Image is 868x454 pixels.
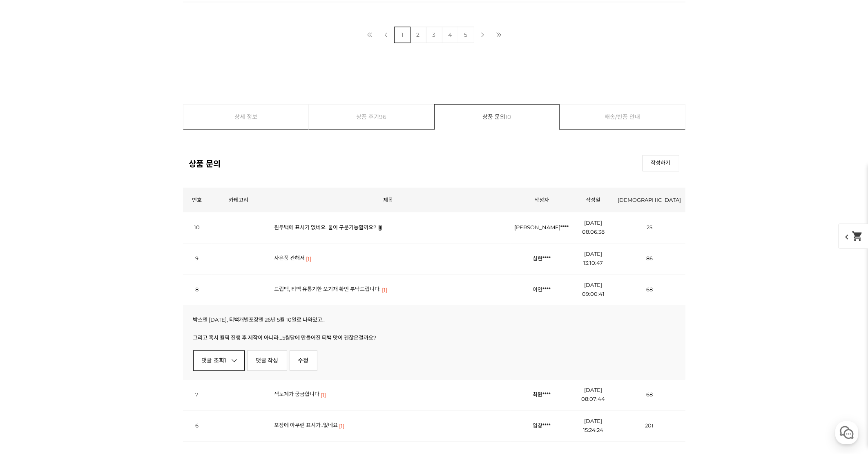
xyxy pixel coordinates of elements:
a: 설정 [105,259,157,280]
img: 파일첨부 [378,225,382,230]
td: 86 [614,243,685,274]
span: [1] [321,390,326,399]
a: 색도계가 궁금합니다 [274,391,320,397]
mat-icon: shopping_cart [852,230,863,242]
td: [DATE] 08:06:38 [573,212,614,243]
th: [DEMOGRAPHIC_DATA] [614,188,685,212]
a: 1 [394,27,411,43]
a: 배송/반품 안내 [560,105,685,129]
span: [1] [339,421,345,430]
td: [DATE] 13:10:47 [573,243,614,274]
td: [DATE] 08:07:44 [573,379,614,410]
a: 4 [442,27,458,43]
td: 68 [614,274,685,305]
p: 박스엔 [DATE], 티백개별포장엔 26년 5월 10일로 나와있고.. [193,315,675,324]
a: 댓글 조회1 [193,350,245,371]
a: 드립백, 티백 유통기한 오기재 확인 부탁드립니다. [274,286,381,292]
a: 상세 정보 [183,105,309,129]
span: 설정 [126,271,136,278]
a: 대화 [54,259,105,280]
td: [DATE] 09:00:41 [573,274,614,305]
td: 6 [183,410,212,441]
th: 작성자 [511,188,573,212]
a: 원두백에 표시가 없네요. 둘이 구분가능할까요? [274,224,377,230]
span: [1] [382,285,388,294]
td: 10 [183,212,212,243]
th: 제목 [266,188,511,212]
span: 홈 [26,271,31,278]
a: 이전 페이지 [378,27,394,43]
th: 작성일 [573,188,614,212]
a: 2 [410,27,426,43]
a: 다음 페이지 [474,27,491,43]
td: 7 [183,379,212,410]
a: 상품 문의10 [435,105,560,129]
a: 첫 페이지 [361,27,378,43]
td: 25 [614,212,685,243]
a: 상품 후기96 [309,105,434,129]
p: 그리고 혹시 월픽 진행 후 제작이 아니라...5월달에 만들어진 티백 맛이 괜찮은걸까요? [193,333,675,342]
span: [1] [306,254,312,263]
a: 포장에 아무런 표시가..없네요 [274,422,338,428]
a: 3 [426,27,442,43]
td: [DATE] 15:24:24 [573,410,614,441]
a: 마지막 페이지 [491,27,507,43]
th: 번호 [183,188,212,212]
a: 댓글 작성 [247,350,287,371]
span: 10 [505,105,511,129]
h2: 상품 문의 [189,157,221,169]
a: 5 [458,27,474,43]
td: 8 [183,274,212,305]
td: 9 [183,243,212,274]
a: 사은품 관해서 [274,255,305,261]
em: 1 [224,357,226,364]
th: 카테고리 [212,188,266,212]
a: 작성하기 [643,155,679,171]
a: 홈 [2,259,54,280]
span: 대화 [75,272,85,278]
td: 68 [614,379,685,410]
td: 201 [614,410,685,441]
a: 수정 [290,350,317,371]
span: 96 [379,105,386,129]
